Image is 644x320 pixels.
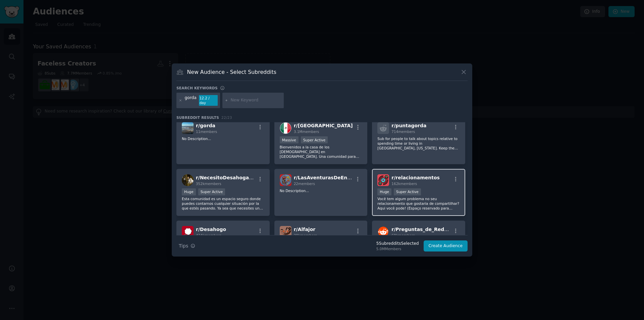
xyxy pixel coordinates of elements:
span: 11 members [196,130,217,134]
span: 3.1M members [294,130,319,134]
p: No Description... [280,188,362,193]
button: Tips [176,240,198,252]
span: r/ relacionamentos [391,175,440,180]
img: LasAventurasDeEnrique [280,174,291,186]
span: 714 members [391,130,415,134]
span: 352k members [196,182,221,186]
p: Você tem algum problema no seu relacionamento que gostaria de compartilhar? Aqui você pode! (Espa... [377,196,460,211]
img: Preguntas_de_Reddit_ [377,226,389,238]
span: r/ Desahogo [196,227,226,232]
span: r/ LasAventurasDeEnrique [294,175,361,180]
p: Bienvenidos a la casa de los [DEMOGRAPHIC_DATA] en [GEOGRAPHIC_DATA]. Una comunidad para todo lo ... [280,145,362,159]
span: Tips [179,242,188,249]
span: r/ Alfajor [294,227,316,232]
div: Huge [377,188,391,195]
span: r/ Preguntas_de_Reddit_ [391,227,453,232]
img: gorda [182,122,194,134]
p: No Description... [182,136,264,141]
h3: Search keywords [176,86,218,90]
span: 60k members [391,233,415,237]
div: Super Active [198,188,225,195]
div: Massive [280,136,299,143]
img: NecesitoDesahogarme [182,174,194,186]
span: 22 / 23 [221,116,232,120]
div: gorda [185,95,197,106]
span: Subreddit Results [176,115,219,120]
input: New Keyword [230,97,281,103]
span: r/ puntagorda [391,123,426,128]
img: Desahogo [182,226,194,238]
span: 20k members [294,233,317,237]
img: Alfajor [280,226,291,238]
div: Super Active [394,188,421,195]
div: 5.0M Members [376,246,419,251]
div: Huge [182,188,196,195]
div: Super Active [301,136,328,143]
span: r/ [GEOGRAPHIC_DATA] [294,123,353,128]
span: 22 members [294,182,315,186]
p: Esta comunidad es un espacio seguro donde puedes contarnos cualquier situación por la que estés p... [182,196,264,211]
div: 12.2 / day [199,95,218,106]
button: Create Audience [424,240,468,252]
span: 424k members [196,233,221,237]
p: Sub for people to talk about topics relative to spending time or living in [GEOGRAPHIC_DATA], [US... [377,136,460,150]
span: 162k members [391,182,417,186]
img: mexico [280,122,291,134]
div: 5 Subreddit s Selected [376,241,419,247]
span: r/ gorda [196,123,215,128]
img: relacionamentos [377,174,389,186]
span: r/ NecesitoDesahogarme [196,175,259,180]
h3: New Audience - Select Subreddits [187,68,276,76]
